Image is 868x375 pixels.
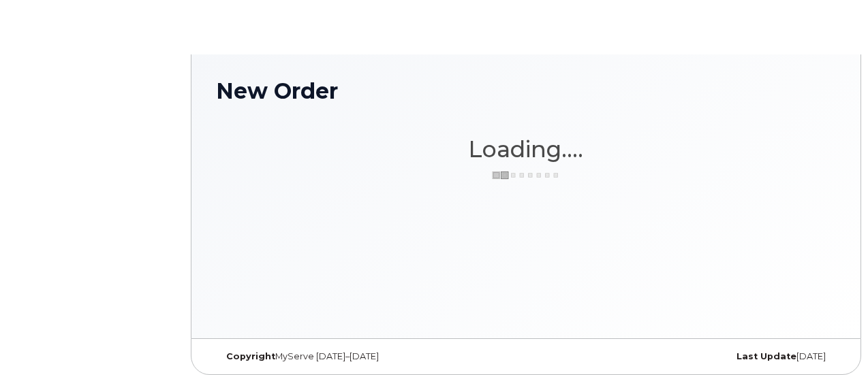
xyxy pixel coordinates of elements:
h1: New Order [216,79,836,103]
strong: Last Update [737,351,796,361]
img: ajax-loader-3a6953c30dc77f0bf724df975f13086db4f4c1262e45940f03d1251963f1bf2e.gif [492,170,560,180]
h1: Loading.... [216,137,836,161]
div: MyServe [DATE]–[DATE] [216,351,422,362]
strong: Copyright [226,351,275,361]
div: [DATE] [630,351,836,362]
